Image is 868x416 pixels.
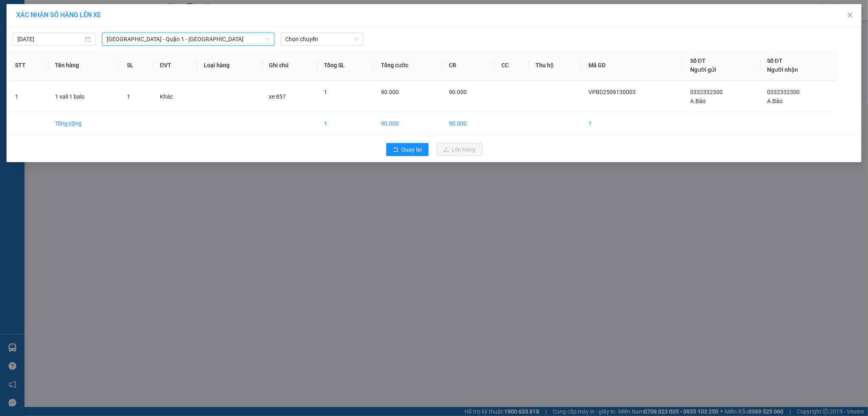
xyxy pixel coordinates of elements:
[386,143,429,156] button: rollbackQuay lại
[443,112,495,135] td: 90.000
[9,81,48,112] td: 1
[7,7,64,26] div: VP Bình Dương
[6,53,19,62] span: CR :
[269,93,286,100] span: xe 857
[495,50,529,81] th: CC
[317,50,374,81] th: Tổng SL
[70,7,152,25] div: [GEOGRAPHIC_DATA]
[70,25,152,35] div: A.Bảo
[317,112,374,135] td: 1
[767,89,800,95] span: 0332332300
[449,89,467,95] span: 90.000
[107,33,269,45] span: Bình Dương - Quận 1 - Nha Trang
[127,93,130,100] span: 1
[48,50,120,81] th: Tên hàng
[7,26,64,36] div: A.Bảo
[6,53,65,62] div: 90.000
[402,145,422,154] span: Quay lại
[9,50,48,81] th: STT
[690,66,716,73] span: Người gửi
[7,36,64,48] div: 0332332300
[374,50,442,81] th: Tổng cước
[153,50,197,81] th: ĐVT
[529,50,582,81] th: Thu hộ
[7,8,20,16] span: Gửi:
[197,50,262,81] th: Loại hàng
[17,35,83,44] input: 13/09/2025
[265,37,270,42] span: down
[48,81,120,112] td: 1 vali 1 balo
[767,57,783,64] span: Số ĐT
[70,35,152,46] div: 0332332300
[582,50,684,81] th: Mã GD
[70,7,89,15] span: Nhận:
[690,89,723,95] span: 0332332300
[847,12,853,18] span: close
[437,143,482,156] button: uploadLên hàng
[48,112,120,135] td: Tổng cộng
[443,50,495,81] th: CR
[286,33,359,45] span: Chọn chuyến
[588,89,636,95] span: VPBD2509130003
[767,98,783,104] span: A.Bảo
[120,50,153,81] th: SL
[153,81,197,112] td: Khác
[381,89,399,95] span: 90.000
[262,50,317,81] th: Ghi chú
[690,57,706,64] span: Số ĐT
[374,112,442,135] td: 90.000
[16,11,101,19] span: XÁC NHẬN SỐ HÀNG LÊN XE
[767,66,798,73] span: Người nhận
[690,98,706,104] span: A.Bảo
[324,89,327,95] span: 1
[839,4,861,27] button: Close
[582,112,684,135] td: 1
[393,147,398,153] span: rollback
